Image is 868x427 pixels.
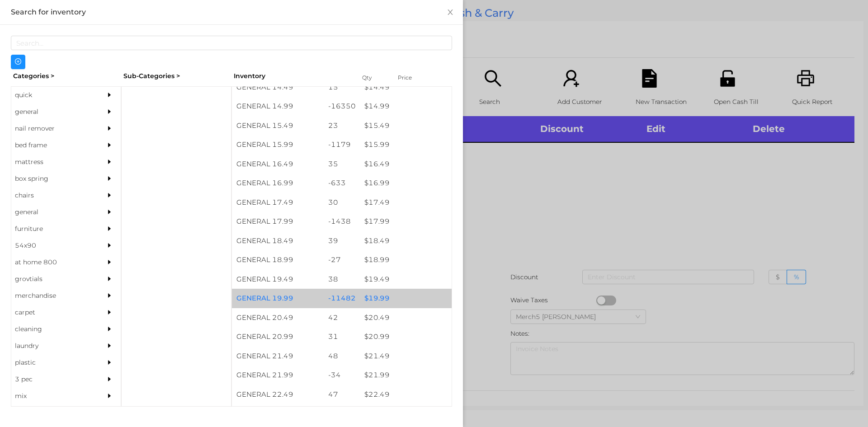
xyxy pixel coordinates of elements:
[324,308,360,328] div: 42
[106,393,113,399] i: icon: caret-right
[232,289,324,308] div: GENERAL 19.99
[11,371,94,388] div: 3 pec
[232,347,324,366] div: GENERAL 21.49
[106,142,113,148] i: icon: caret-right
[232,97,324,116] div: GENERAL 14.99
[11,321,94,338] div: cleaning
[232,385,324,404] div: GENERAL 22.49
[106,242,113,249] i: icon: caret-right
[11,69,121,83] div: Categories >
[11,137,94,154] div: bed frame
[11,7,452,17] div: Search for inventory
[360,193,452,212] div: $ 17.49
[106,175,113,182] i: icon: caret-right
[232,78,324,97] div: GENERAL 14.49
[360,155,452,174] div: $ 16.49
[121,69,231,83] div: Sub-Categories >
[447,9,454,16] i: icon: close
[106,125,113,131] i: icon: caret-right
[232,135,324,155] div: GENERAL 15.99
[360,308,452,328] div: $ 20.49
[106,92,113,98] i: icon: caret-right
[324,174,360,193] div: -633
[360,135,452,155] div: $ 15.99
[11,304,94,321] div: carpet
[11,154,94,170] div: mattress
[11,170,94,187] div: box spring
[11,271,94,287] div: grovtials
[234,71,351,81] div: Inventory
[324,97,360,116] div: -16350
[324,78,360,97] div: 15
[11,388,94,404] div: mix
[324,135,360,155] div: -1179
[232,308,324,328] div: GENERAL 20.49
[396,71,432,84] div: Price
[11,120,94,137] div: nail remover
[324,289,360,308] div: -11482
[324,385,360,404] div: 47
[106,225,113,232] i: icon: caret-right
[232,174,324,193] div: GENERAL 16.99
[360,385,452,404] div: $ 22.49
[360,366,452,385] div: $ 21.99
[106,276,113,282] i: icon: caret-right
[324,250,360,270] div: -27
[360,174,452,193] div: $ 16.99
[11,354,94,371] div: plastic
[324,155,360,174] div: 35
[106,326,113,332] i: icon: caret-right
[360,404,452,423] div: $ 22.99
[360,78,452,97] div: $ 14.49
[324,347,360,366] div: 48
[324,327,360,347] div: 31
[360,97,452,116] div: $ 14.99
[232,212,324,231] div: GENERAL 17.99
[360,250,452,270] div: $ 18.99
[232,404,324,423] div: GENERAL 22.99
[11,237,94,254] div: 54x90
[232,327,324,347] div: GENERAL 20.99
[232,366,324,385] div: GENERAL 21.99
[360,327,452,347] div: $ 20.99
[106,259,113,265] i: icon: caret-right
[11,404,94,421] div: appliances
[11,187,94,204] div: chairs
[106,292,113,299] i: icon: caret-right
[232,116,324,136] div: GENERAL 15.49
[360,116,452,136] div: $ 15.49
[11,221,94,237] div: furniture
[324,193,360,212] div: 30
[106,108,113,115] i: icon: caret-right
[106,343,113,349] i: icon: caret-right
[232,250,324,270] div: GENERAL 18.99
[232,270,324,289] div: GENERAL 19.49
[11,103,94,120] div: general
[360,231,452,251] div: $ 18.49
[324,116,360,136] div: 23
[324,231,360,251] div: 39
[360,289,452,308] div: $ 19.99
[11,55,25,69] button: icon: plus-circle
[11,87,94,103] div: quick
[360,71,387,84] div: Qty
[232,155,324,174] div: GENERAL 16.49
[360,270,452,289] div: $ 19.49
[324,212,360,231] div: -1438
[232,193,324,212] div: GENERAL 17.49
[106,376,113,382] i: icon: caret-right
[324,270,360,289] div: 38
[106,209,113,215] i: icon: caret-right
[11,287,94,304] div: merchandise
[232,231,324,251] div: GENERAL 18.49
[11,338,94,354] div: laundry
[11,36,452,50] input: Search...
[11,204,94,221] div: general
[106,159,113,165] i: icon: caret-right
[11,254,94,271] div: at home 800
[106,309,113,315] i: icon: caret-right
[360,212,452,231] div: $ 17.99
[106,192,113,198] i: icon: caret-right
[360,347,452,366] div: $ 21.49
[324,366,360,385] div: -34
